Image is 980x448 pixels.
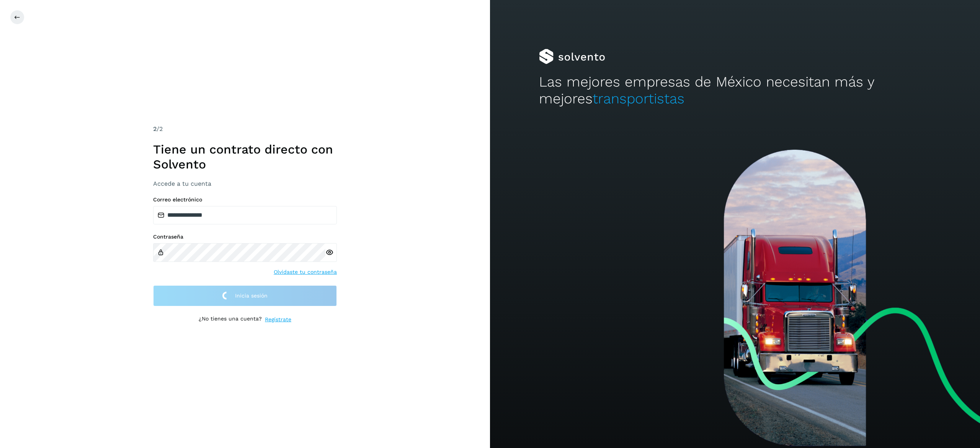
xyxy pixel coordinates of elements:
[153,124,337,134] div: /2
[153,196,337,203] label: Correo electrónico
[593,90,684,107] span: transportistas
[539,74,931,108] h2: Las mejores empresas de México necesitan más y mejores
[153,285,337,306] button: Inicia sesión
[153,142,337,172] h1: Tiene un contrato directo con Solvento
[153,125,157,132] span: 2
[265,316,291,324] a: Regístrate
[153,180,337,187] h3: Accede a tu cuenta
[274,268,337,276] a: Olvidaste tu contraseña
[153,234,337,240] label: Contraseña
[235,293,268,298] span: Inicia sesión
[199,316,262,324] p: ¿No tienes una cuenta?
